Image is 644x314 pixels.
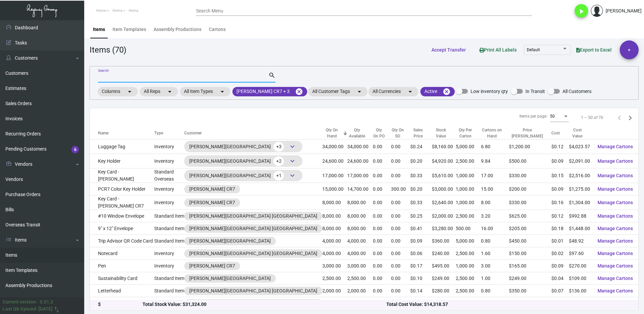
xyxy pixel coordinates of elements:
td: 4,000.00 [322,235,347,247]
td: $240.00 [432,247,456,260]
button: Manage Cartons [592,210,638,222]
mat-chip: All Customer Tags [308,87,367,96]
button: + [620,40,639,59]
td: $2,640.00 [432,195,456,210]
td: $0.04 [551,272,569,285]
div: Name [98,130,154,136]
mat-icon: arrow_drop_down [166,88,174,96]
td: Inventory [154,247,184,260]
div: [PERSON_NAME][GEOGRAPHIC_DATA] [189,156,297,166]
td: $0.33 [410,168,431,183]
td: $0.09 [551,260,569,272]
span: Manage Cartons [598,200,633,205]
td: Standard Overseas [154,168,184,183]
button: Manage Cartons [592,183,638,195]
button: Manage Cartons [592,169,638,182]
th: Customer [184,127,322,139]
div: Type [154,130,184,136]
div: Qty On SO [391,127,410,139]
td: $4,920.00 [432,154,456,168]
td: $0.15 [551,168,569,183]
div: [PERSON_NAME][GEOGRAPHIC_DATA] [189,238,271,245]
div: Cost Value [569,127,586,139]
td: $249.00 [509,272,551,285]
td: Key Card - [PERSON_NAME] CR7 [90,195,154,210]
div: Items (70) [90,44,126,56]
span: Home [96,8,106,13]
td: Inventory [154,195,184,210]
span: Manage Cartons [598,186,633,192]
td: 0.00 [373,260,391,272]
td: 300.00 [391,183,410,195]
div: Qty On SO [391,127,404,139]
div: Items per page: [519,113,547,119]
td: Standard Item [154,297,184,310]
td: $0.09 [551,183,569,195]
td: 24,600.00 [347,154,373,168]
td: 15,000.00 [322,183,347,195]
div: Qty On Hand [322,127,347,139]
div: Price [PERSON_NAME] [509,127,545,139]
td: Inventory [154,154,184,168]
td: 8,000.00 [322,195,347,210]
td: $249.00 [432,272,456,285]
span: +3 [273,142,284,152]
td: Standard Item [154,285,184,297]
mat-chip: All Currencies [368,87,418,96]
td: $0.00 [551,297,569,310]
span: Manage Cartons [598,226,633,231]
span: Manage Cartons [598,144,633,149]
td: 2,000.00 [347,285,373,297]
td: $3,000.00 [432,183,456,195]
button: Manage Cartons [592,285,638,297]
mat-chip: All Item Types [180,87,230,96]
td: $1,304.00 [569,195,592,210]
div: Current version: [3,299,37,306]
mat-icon: cancel [295,88,303,96]
div: Price [PERSON_NAME] [509,127,551,139]
button: Manage Cartons [592,140,638,153]
td: 2,500.00 [456,297,481,310]
td: 3.20 [481,210,509,222]
td: 3,000.00 [347,260,373,272]
div: Total Stock Value: $31,324.00 [142,301,386,308]
td: $625.00 [509,210,551,222]
mat-icon: arrow_drop_down [355,88,363,96]
span: Default [527,48,540,52]
td: $90.00 [432,297,456,310]
td: 0.00 [373,285,391,297]
td: 1,000.00 [456,183,481,195]
td: $280.00 [432,285,456,297]
td: 8.00 [481,195,509,210]
td: 1,500.00 [347,297,373,310]
button: Export to Excel [571,44,617,56]
td: $3,280.00 [432,222,456,235]
div: [PERSON_NAME] CR7 [189,186,235,193]
td: $6.60 [569,297,592,310]
span: Manage Cartons [598,263,633,269]
td: $0.01 [551,235,569,247]
td: 0.00 [391,285,410,297]
td: $1,200.00 [509,139,551,154]
button: Accept Transfer [426,44,471,56]
td: Standard Item [154,235,184,247]
div: Item Templates [112,26,146,33]
div: Items [93,26,105,33]
td: $0.07 [551,285,569,297]
td: 1.60 [481,247,509,260]
td: 5,000.00 [456,235,481,247]
span: Export to Excel [576,47,612,53]
td: $450.00 [509,235,551,247]
td: $0.20 [410,154,431,168]
td: $330.00 [509,195,551,210]
div: Qty Available [347,127,373,139]
div: Name [98,130,108,136]
mat-chip: Columns [98,87,138,96]
div: [PERSON_NAME][GEOGRAPHIC_DATA] [189,275,271,282]
td: $1,448.00 [569,222,592,235]
td: 2,500.00 [456,210,481,222]
td: $136.00 [569,285,592,297]
td: DND Card [90,297,154,310]
td: Key Holder [90,154,154,168]
td: 8,000.00 [322,210,347,222]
